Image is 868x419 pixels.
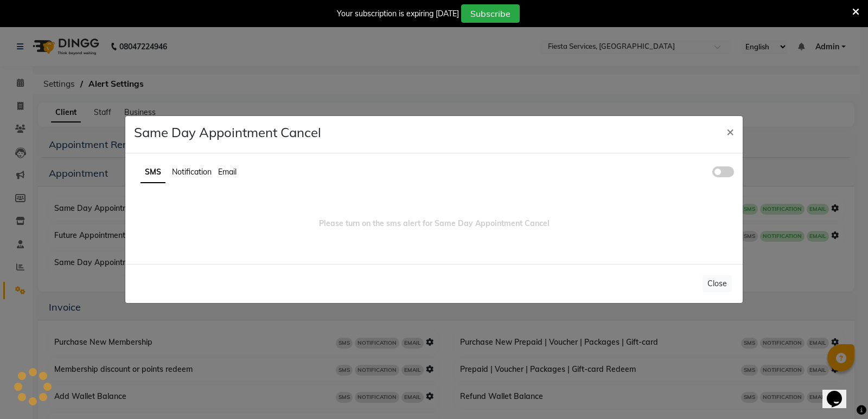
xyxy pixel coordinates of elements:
[126,218,742,229] div: Please turn on the sms alert for Same Day Appointment Cancel
[337,8,459,20] div: Your subscription is expiring [DATE]
[134,125,321,140] h4: Same Day Appointment Cancel
[145,167,161,177] span: SMS
[718,116,743,146] button: ×
[461,4,520,23] button: Subscribe
[218,167,237,177] span: Email
[703,275,732,292] button: Close
[726,123,734,139] span: ×
[822,376,857,408] iframe: chat widget
[172,167,212,177] span: Notification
